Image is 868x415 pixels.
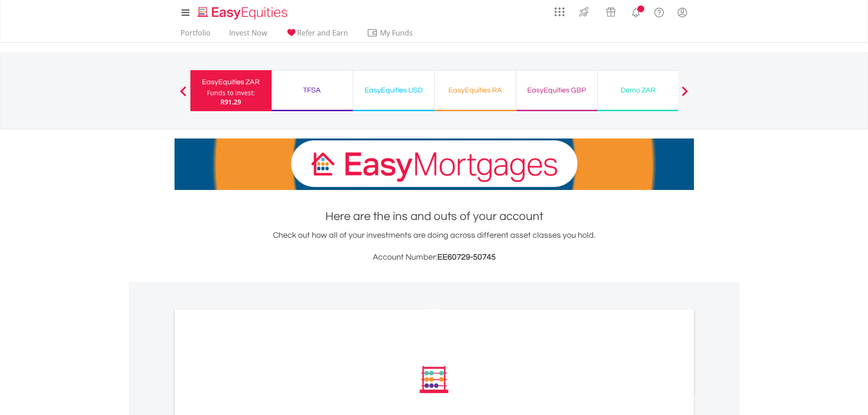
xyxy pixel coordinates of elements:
img: vouchers-v2.svg [603,5,618,19]
span: EE60729-50745 [437,253,496,261]
button: Previous [174,91,192,100]
h1: Here are the ins and outs of your account [175,208,694,225]
img: EasyEquities_Logo.png [196,5,291,20]
span: My Funds [367,27,426,39]
a: Refer and Earn [282,28,352,42]
img: EasyMortage Promotion Banner [175,138,694,190]
img: grid-menu-icon.svg [555,7,565,17]
div: EasyEquities ZAR [196,76,266,88]
div: Demo ZAR [603,84,673,97]
img: thrive-v2.svg [576,5,591,19]
a: Vouchers [597,2,624,19]
h3: Account Number: [175,251,694,264]
a: Portfolio [177,28,214,42]
div: EasyEquities GBP [522,84,592,97]
div: Funds to invest: [207,88,255,97]
a: Notifications [624,2,647,20]
span: R91.29 [221,97,241,106]
div: Check out how all of your investments are doing across different asset classes you hold. [175,229,694,264]
div: EasyEquities USD [359,84,429,97]
a: AppsGrid [549,2,570,17]
a: My Profile [671,2,694,22]
a: Home page [194,2,291,20]
a: FAQ's and Support [647,2,671,20]
span: Refer and Earn [297,28,348,38]
div: TFSA [277,84,347,97]
a: Invest Now [226,28,271,42]
button: Next [676,91,694,100]
div: EasyEquities RA [440,84,510,97]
